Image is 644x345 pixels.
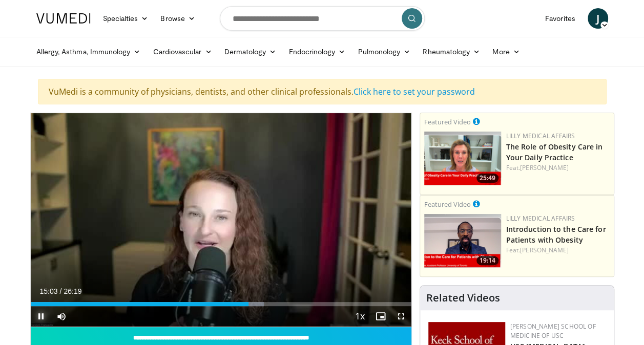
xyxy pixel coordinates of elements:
[417,41,486,62] a: Rheumatology
[506,224,606,245] a: Introduction to the Care for Patients with Obesity
[520,163,569,172] a: [PERSON_NAME]
[354,86,475,97] a: Click here to set your password
[38,79,607,104] div: VuMedi is a community of physicians, dentists, and other clinical professionals.
[424,200,471,209] small: Featured Video
[426,292,500,304] h4: Related Videos
[282,41,351,62] a: Endocrinology
[506,214,575,223] a: Lilly Medical Affairs
[476,174,498,183] span: 25:49
[424,214,501,268] img: acc2e291-ced4-4dd5-b17b-d06994da28f3.png.150x105_q85_crop-smart_upscale.png
[51,306,72,327] button: Mute
[506,246,610,255] div: Feat.
[218,41,283,62] a: Dermatology
[506,142,603,162] a: The Role of Obesity Care in Your Daily Practice
[31,113,411,327] video-js: Video Player
[60,287,62,295] span: /
[351,41,417,62] a: Pulmonology
[31,302,411,306] div: Progress Bar
[588,8,608,29] a: J
[36,13,91,24] img: VuMedi Logo
[424,214,501,268] a: 19:14
[520,246,569,254] a: [PERSON_NAME]
[424,132,501,185] img: e1208b6b-349f-4914-9dd7-f97803bdbf1d.png.150x105_q85_crop-smart_upscale.png
[31,306,51,327] button: Pause
[424,132,501,185] a: 25:49
[506,163,610,172] div: Feat.
[370,306,391,327] button: Enable picture-in-picture mode
[154,8,201,29] a: Browse
[350,306,370,327] button: Playback Rate
[510,322,596,340] a: [PERSON_NAME] School of Medicine of USC
[486,41,526,62] a: More
[30,41,147,62] a: Allergy, Asthma, Immunology
[539,8,581,29] a: Favorites
[147,41,218,62] a: Cardiovascular
[64,287,81,295] span: 26:19
[506,132,575,140] a: Lilly Medical Affairs
[476,256,498,265] span: 19:14
[40,287,58,295] span: 15:03
[220,6,425,31] input: Search topics, interventions
[391,306,411,327] button: Fullscreen
[97,8,155,29] a: Specialties
[424,117,471,126] small: Featured Video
